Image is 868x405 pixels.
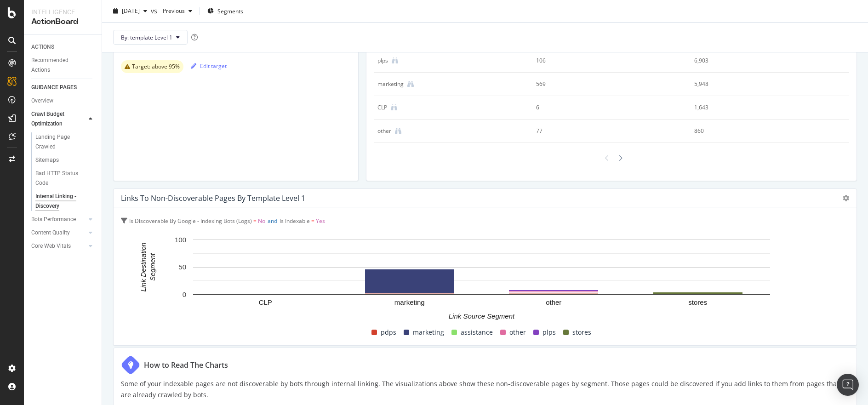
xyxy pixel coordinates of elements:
div: Recommended Actions [31,56,86,75]
div: Overview [31,96,53,106]
a: Content Quality [31,228,86,238]
div: 6 [536,103,672,112]
span: Is Discoverable By Google - Indexing Bots (Logs) [129,217,252,225]
button: [DATE] [109,4,151,18]
div: Bots Performance [31,215,76,224]
a: Crawl Budget Optimization [31,109,86,129]
span: vs [151,6,159,16]
span: assistance [461,327,493,338]
a: Core Web Vitals [31,241,86,251]
span: By: template Level 1 [121,33,172,41]
div: ActionBoard [31,17,94,27]
div: other [377,127,391,135]
a: Bots Performance [31,215,86,224]
div: ACTIONS [31,42,54,52]
a: GUIDANCE PAGES [31,83,95,92]
div: Sitemaps [35,155,59,165]
div: CLP [377,103,387,112]
span: Segments [217,7,243,15]
span: 2025 Sep. 8th [122,7,140,15]
div: 860 [694,127,830,135]
a: Recommended Actions [31,56,95,75]
text: 50 [178,263,186,271]
span: No [258,217,265,225]
div: GUIDANCE PAGES [31,83,77,92]
text: Link Destination [139,243,147,292]
span: Is Indexable [280,217,310,225]
text: CLP [259,298,272,306]
text: stores [688,298,707,306]
div: Core Web Vitals [31,241,71,251]
div: Crawl Budget Optimization [31,109,79,129]
text: 0 [183,291,186,298]
span: and [268,217,277,225]
div: Content Quality [31,228,70,238]
div: 6,903 [694,57,830,65]
a: ACTIONS [31,42,95,52]
div: plps [377,57,388,65]
a: Bad HTTP Status Code [35,169,95,188]
span: other [509,327,526,338]
div: Bad HTTP Status Code [35,169,87,188]
div: Links to Non-Discoverable Pages by template Level 1 [121,194,305,203]
div: 569 [536,80,672,88]
span: stores [572,327,591,338]
span: = [253,217,257,225]
a: Internal Linking - Discovery [35,192,95,211]
div: 77 [536,127,672,135]
div: Intelligence [31,7,94,17]
div: marketing [377,80,404,88]
svg: A chart. [121,235,842,327]
span: Yes [316,217,325,225]
text: other [546,298,561,306]
button: By: template Level 1 [113,30,188,45]
p: Some of your indexable pages are not discoverable by bots through internal linking. The visualiza... [121,378,849,400]
button: Segments [204,4,247,18]
text: Link Source Segment [449,313,515,320]
a: Sitemaps [35,155,95,165]
a: Landing Page Crawled [35,132,95,152]
text: marketing [394,298,425,306]
span: plps [542,327,556,338]
span: = [311,217,314,225]
div: Internal Linking - Discovery [35,192,88,211]
span: Previous [159,7,185,15]
span: pdps [381,327,396,338]
div: Landing Page Crawled [35,132,87,152]
a: Overview [31,96,95,106]
div: 106 [536,57,672,65]
div: Open Intercom Messenger [837,374,859,396]
button: Previous [159,4,196,18]
span: marketing [413,327,444,338]
div: Edit target [191,62,227,70]
button: Edit target [191,58,227,73]
div: 5,948 [694,80,830,88]
span: Target: above 95% [132,64,180,69]
div: How to Read The Charts [144,359,228,371]
text: 100 [175,236,186,244]
div: 1,643 [694,103,830,112]
div: warning label [121,60,183,73]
